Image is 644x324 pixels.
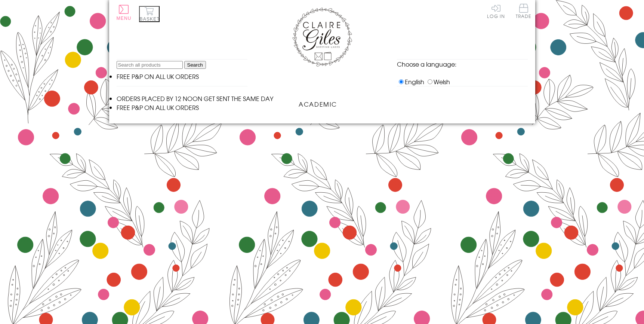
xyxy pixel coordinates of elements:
a: Academic [288,94,348,108]
span: ORDERS PLACED BY 12 NOON GET SENT THE SAME DAY [117,94,273,103]
a: Trade [516,4,531,20]
label: English [397,77,424,86]
img: Claire Giles Greetings Cards [292,7,352,67]
input: English [399,79,404,84]
span: Menu [117,16,132,21]
a: Log In [487,4,505,18]
span: FREE P&P ON ALL UK ORDERS [117,103,199,112]
input: Search [184,61,206,69]
span: Trade [516,4,531,18]
input: Search all products [117,61,183,69]
span: Academic [299,100,337,108]
button: Basket [139,6,160,22]
button: Menu [117,5,132,21]
label: Welsh [426,77,450,86]
p: Choose a language: [397,59,528,68]
input: Welsh [428,79,432,84]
